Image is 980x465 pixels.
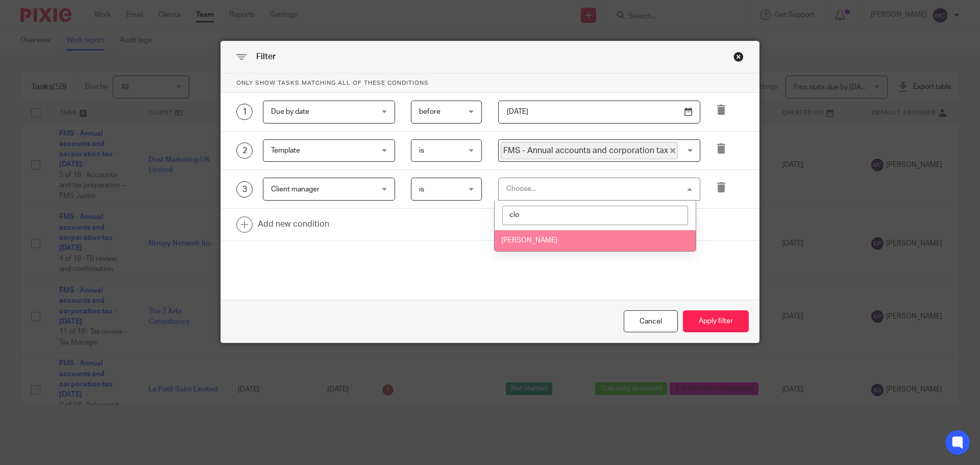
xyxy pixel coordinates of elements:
[498,139,700,162] div: Search for option
[733,52,744,62] div: Close this dialog window
[271,147,300,154] span: Template
[236,181,253,198] div: 3
[498,101,700,124] input: Pick a date
[271,186,320,193] span: Client manager
[271,108,309,115] span: Due by date
[502,206,688,225] input: Search options...
[221,74,759,93] p: Only show tasks matching all of these conditions
[419,108,440,115] span: before
[683,310,749,332] button: Apply filter
[670,148,675,153] button: Deselect FMS - Annual accounts and corporation tax
[256,53,276,61] span: Filter
[236,142,253,159] div: 2
[419,147,424,154] span: is
[679,142,694,160] input: Search for option
[501,237,557,244] span: [PERSON_NAME]
[624,310,678,332] div: Close this dialog window
[501,142,678,160] span: FMS - Annual accounts and corporation tax
[419,186,424,193] span: is
[236,104,253,120] div: 1
[506,185,536,192] div: Choose...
